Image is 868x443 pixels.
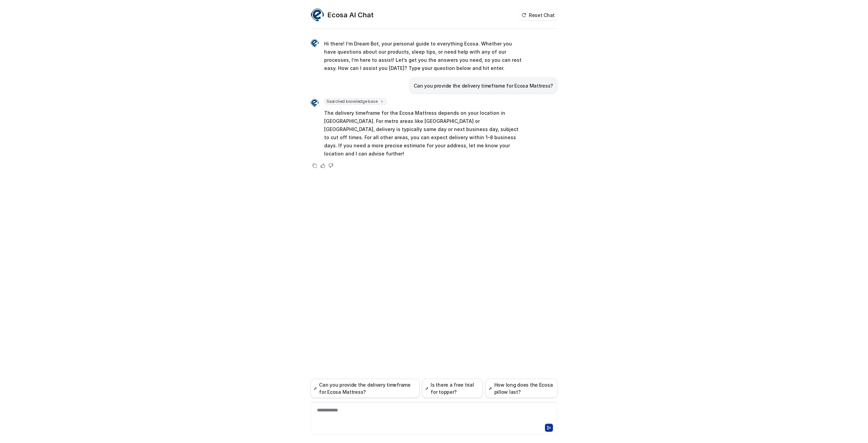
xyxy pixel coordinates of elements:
button: How long does the Ecosa pillow last? [486,379,557,398]
button: Reset Chat [519,10,557,20]
h2: Ecosa AI Chat [328,10,374,20]
p: The delivery timeframe for the Ecosa Mattress depends on your location in [GEOGRAPHIC_DATA]. For ... [324,109,522,158]
button: Can you provide the delivery timeframe for Ecosa Mattress? [311,379,419,398]
button: Is there a free trial for topper? [422,379,483,398]
img: Widget [311,99,319,107]
img: Widget [311,39,319,47]
span: Searched knowledge base [324,98,387,105]
img: Widget [311,8,324,22]
p: Can you provide the delivery timeframe for Ecosa Mattress? [414,82,553,90]
p: Hi there! I’m Dream Bot, your personal guide to everything Ecosa. Whether you have questions abou... [324,40,522,72]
